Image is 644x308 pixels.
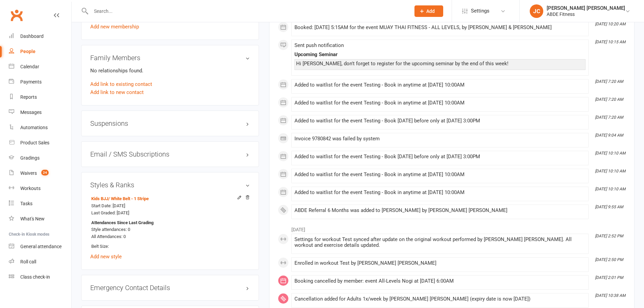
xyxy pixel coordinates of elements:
div: Calendar [20,64,39,69]
div: Booking cancelled by member: event All-Levels Nogi at [DATE] 6:00AM [294,278,586,284]
span: Add [426,8,435,14]
h3: Styles & Ranks [90,181,250,189]
i: [DATE] 7:20 AM [595,115,623,120]
div: JC [530,4,543,18]
a: Automations [9,120,71,135]
div: Reports [20,94,37,100]
h3: Emergency Contact Details [90,284,250,291]
i: [DATE] 9:04 AM [595,133,623,138]
li: [DATE] [278,222,626,233]
div: Settings for workout Test synced after update on the original workout performed by [PERSON_NAME] ... [294,237,586,248]
i: [DATE] 10:10 AM [595,187,625,191]
div: Added to waitlist for the event Testing - Book in anytime at [DATE] 10:00AM [294,100,586,106]
div: Product Sales [20,140,49,145]
div: Automations [20,125,48,130]
div: People [20,49,35,54]
a: What's New [9,211,71,227]
p: No relationships found. [90,67,250,75]
a: Add new membership [90,24,139,30]
i: [DATE] 10:20 AM [595,22,625,26]
div: Added to waitlist for the event Testing - Book in anytime at [DATE] 10:00AM [294,172,586,177]
span: Last Graded: [DATE] [91,210,129,215]
div: Class check-in [20,274,50,280]
input: Search... [89,6,406,16]
div: Added to waitlist for the event Testing - Book in anytime at [DATE] 10:00AM [294,190,586,195]
i: [DATE] 7:20 AM [595,97,623,102]
a: Product Sales [9,135,71,150]
i: [DATE] 10:10 AM [595,169,625,173]
div: ABDE Fitness [547,11,625,17]
div: Added to waitlist for the event Testing - Book [DATE] before only at [DATE] 3:00PM [294,118,586,124]
a: Add link to existing contact [90,80,152,88]
a: Workouts [9,181,71,196]
div: Added to waitlist for the event Testing - Book in anytime at [DATE] 10:00AM [294,82,586,88]
div: [PERSON_NAME] [PERSON_NAME] [547,5,625,11]
a: Clubworx [8,7,25,24]
a: Payments [9,74,71,90]
a: Add new style [90,254,122,260]
strong: Attendances Since Last Grading [91,219,153,227]
div: Cancellation added for Adults 1x/week by [PERSON_NAME] [PERSON_NAME] (expiry date is now [DATE]) [294,296,586,302]
i: [DATE] 10:10 AM [595,151,625,156]
a: Roll call [9,254,71,269]
a: People [9,44,71,59]
div: Messages [20,110,42,115]
a: Waivers 24 [9,166,71,181]
a: General attendance kiosk mode [9,239,71,254]
div: Hi [PERSON_NAME], don't forget to register for the upcoming seminar by the end of this week! [296,61,584,67]
a: Kids BJJ [91,196,149,201]
i: [DATE] 2:01 PM [595,275,623,280]
div: Booked: [DATE] 5:15AM for the event MUAY THAI FITNESS - ALL LEVELS, by [PERSON_NAME] & [PERSON_NAME] [294,25,586,30]
div: ABDE Referral 6 Months was added to [PERSON_NAME] by [PERSON_NAME] [PERSON_NAME] [294,208,586,213]
span: All Attendances: 0 [91,234,126,239]
span: Sent push notification [294,42,344,48]
div: Waivers [20,170,37,176]
div: Workouts [20,186,41,191]
i: [DATE] 2:52 PM [595,234,623,238]
span: / White Belt - 1 Stripe [108,196,149,201]
a: Gradings [9,150,71,166]
div: Roll call [20,259,36,264]
a: Messages [9,105,71,120]
button: Add [414,5,443,17]
i: [DATE] 9:55 AM [595,205,623,209]
i: [DATE] 10:38 AM [595,293,625,298]
i: [DATE] 7:20 AM [595,79,623,84]
div: Gradings [20,155,40,161]
i: [DATE] 2:50 PM [595,257,623,262]
span: 24 [41,170,49,175]
div: What's New [20,216,45,221]
div: Dashboard [20,33,44,39]
a: Reports [9,90,71,105]
a: Add link to new contact [90,88,144,96]
div: Payments [20,79,42,85]
span: Style attendances: 0 [91,227,130,232]
span: Belt Size: [91,244,109,249]
a: Dashboard [9,29,71,44]
div: Invoice 9780842 was failed by system [294,136,586,142]
i: [DATE] 10:15 AM [595,40,625,44]
a: Calendar [9,59,71,74]
div: General attendance [20,244,62,249]
a: Class kiosk mode [9,269,71,285]
span: Start Date: [DATE] [91,203,125,208]
h3: Suspensions [90,120,250,127]
div: Added to waitlist for the event Testing - Book [DATE] before only at [DATE] 3:00PM [294,154,586,160]
h3: Family Members [90,54,250,62]
a: Tasks [9,196,71,211]
div: Enrolled in workout Test by [PERSON_NAME] [PERSON_NAME] [294,260,586,266]
div: Tasks [20,201,32,206]
div: Upcoming Seminar [294,52,586,57]
span: Settings [471,3,490,19]
h3: Email / SMS Subscriptions [90,150,250,158]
